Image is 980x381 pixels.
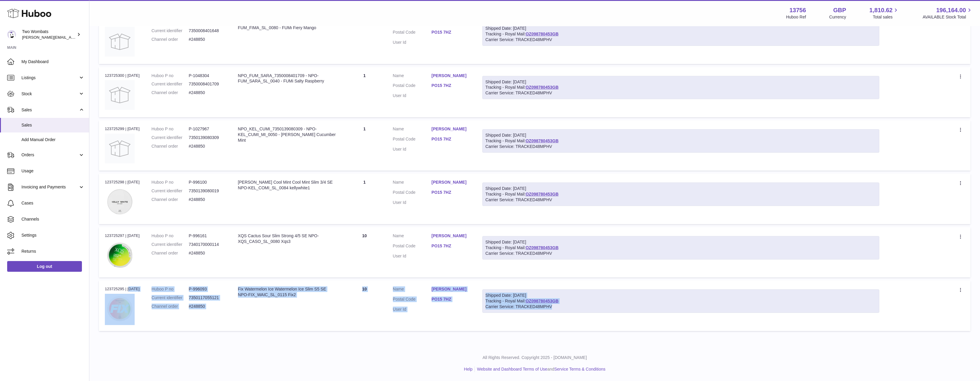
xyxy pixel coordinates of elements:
img: no-photo.jpg [105,80,135,110]
dt: Channel order [152,143,189,149]
dt: Name [393,126,432,133]
dt: User Id [393,253,432,259]
span: AVAILABLE Stock Total [923,14,973,20]
div: Tracking - Royal Mail: [482,76,879,99]
div: Shipped Date: [DATE] [486,132,876,138]
dt: Name [393,286,432,293]
a: PO15 7HZ [432,243,470,249]
td: 1 [342,120,387,171]
a: PO15 7HZ [432,29,470,35]
dd: #248850 [189,90,226,96]
a: [PERSON_NAME] [432,73,470,79]
td: 1 [342,67,387,117]
span: 196,164.00 [936,6,966,14]
div: Shipped Date: [DATE] [486,186,876,191]
dd: 7350008401709 [189,81,226,87]
dd: 7350139080309 [189,135,226,140]
dt: User Id [393,146,432,152]
dd: #248850 [189,304,226,309]
td: 10 [342,280,387,331]
dt: Huboo P no [152,73,189,79]
div: Shipped Date: [DATE] [486,26,876,31]
dd: P-996161 [189,233,226,239]
div: 123725297 | [DATE] [105,233,140,238]
div: Carrier Service: TRACKED48MPHV [486,144,876,149]
dd: P-1027967 [189,126,226,132]
strong: 13756 [789,6,806,14]
span: Cases [21,200,85,206]
dt: Huboo P no [152,179,189,185]
span: Settings [21,232,85,238]
span: Orders [21,152,78,158]
div: Tracking - Royal Mail: [482,289,879,313]
dt: Current identifier [152,135,189,140]
dd: #248850 [189,37,226,42]
img: Fix_Watermelon_Ice_Slim_S5_Nicotine_Pouches-7350117055121.webp [105,294,135,324]
span: Invoicing and Payments [21,184,78,190]
span: Total sales [873,14,899,20]
span: Sales [21,122,85,128]
a: OZ098780453GB [525,138,559,143]
div: Shipped Date: [DATE] [486,79,876,85]
dt: Channel order [152,197,189,202]
dt: Current identifier [152,81,189,87]
dt: Postal Code [393,83,432,90]
a: [PERSON_NAME] [432,286,470,292]
div: Two Wombats [22,29,76,40]
dd: 7350008401648 [189,28,226,34]
dt: User Id [393,200,432,205]
div: Carrier Service: TRACKED48MPHV [486,251,876,256]
dt: User Id [393,93,432,99]
dt: Current identifier [152,188,189,194]
div: Carrier Service: TRACKED48MPHV [486,197,876,203]
li: and [475,366,605,372]
span: Sales [21,107,78,113]
div: 123725299 | [DATE] [105,126,140,132]
dd: #248850 [189,250,226,256]
td: 1 [342,13,387,64]
img: no-photo.jpg [105,27,135,57]
div: Shipped Date: [DATE] [486,293,876,298]
a: [PERSON_NAME] [432,126,470,132]
a: OZ098780453GB [525,32,559,36]
dt: Postal Code [393,296,432,304]
a: OZ098780453GB [525,299,559,303]
dt: Postal Code [393,243,432,250]
span: Add Manual Order [21,137,85,143]
div: Huboo Ref [786,14,806,20]
div: 123725300 | [DATE] [105,73,140,78]
a: PO15 7HZ [432,136,470,142]
img: XQS_Cactus_Sour_Slim_Strong_4_5_Nicotine_Pouches-7340170000114.webp [105,240,135,270]
div: 123725298 | [DATE] [105,179,140,185]
dt: User Id [393,307,432,312]
td: 10 [342,227,387,277]
dd: #248850 [189,197,226,202]
a: OZ098780453GB [525,245,559,250]
dt: Postal Code [393,29,432,37]
div: Tracking - Royal Mail: [482,236,879,260]
span: 1,810.62 [869,6,893,14]
div: XQS Cactus Sour Slim Strong 4/5 SE NPO-XQS_CASO_SL_0080 Xqs3 [238,233,336,244]
dd: 7350117055121 [189,295,226,301]
dt: Name [393,179,432,187]
dt: Current identifier [152,28,189,34]
a: PO15 7HZ [432,83,470,88]
div: Carrier Service: TRACKED48MPHV [486,304,876,310]
dd: #248850 [189,143,226,149]
span: Stock [21,91,78,97]
img: alan@twowombats.com [7,30,16,39]
div: Tracking - Royal Mail: [482,182,879,206]
dt: Postal Code [393,190,432,197]
a: 196,164.00 AVAILABLE Stock Total [923,6,973,20]
a: OZ098780453GB [525,192,559,196]
dt: User Id [393,40,432,45]
dt: Huboo P no [152,286,189,292]
dt: Huboo P no [152,233,189,239]
a: Help [464,367,473,371]
div: Carrier Service: TRACKED48MPHV [486,37,876,43]
dt: Current identifier [152,242,189,247]
div: Currency [829,14,846,20]
div: NPO_FUM_SARA_7350008401709 - NPO-FUM_SARA_SL_0040 - FUMi Salty Raspberry [238,73,336,84]
a: 1,810.62 Total sales [869,6,900,20]
dd: 7340170000114 [189,242,226,247]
